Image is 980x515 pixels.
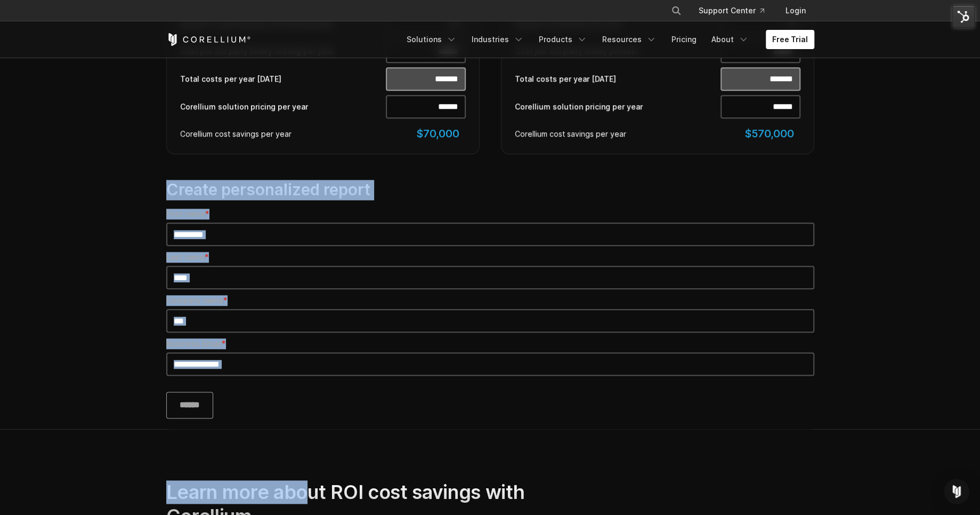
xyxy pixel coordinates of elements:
div: $ [386,127,466,140]
div: Corellium cost savings per year [515,129,720,139]
span: 570,000 [751,127,794,140]
span: 70,000 [423,127,459,140]
button: Search [667,1,686,20]
a: Free Trial [766,30,814,49]
a: Pricing [665,30,703,49]
a: Support Center [690,1,773,20]
span: Company name [166,296,223,305]
a: Login [777,1,814,20]
label: Total costs per year [DATE] [180,74,386,84]
label: Total costs per year [DATE] [515,74,720,84]
div: $ [720,127,800,140]
div: Corellium cost savings per year [180,129,386,139]
label: Corellium solution pricing per year [515,101,720,112]
a: Products [532,30,594,49]
h3: Create personalized report [166,180,814,200]
span: First name [166,209,205,218]
a: About [705,30,755,49]
span: Business Email [166,339,222,348]
a: Resources [596,30,663,49]
div: Navigation Menu [400,30,814,49]
a: Corellium Home [166,33,251,46]
span: Last name [166,252,205,262]
a: Industries [465,30,530,49]
label: Corellium solution pricing per year [180,101,386,112]
a: Solutions [400,30,463,49]
img: HubSpot Tools Menu Toggle [952,5,975,28]
div: Navigation Menu [658,1,814,20]
div: Open Intercom Messenger [944,479,969,504]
